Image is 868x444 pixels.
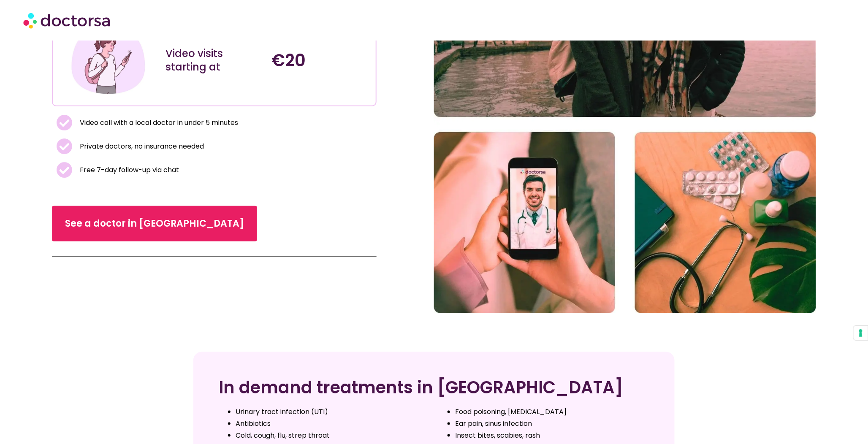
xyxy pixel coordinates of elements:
[455,430,649,441] li: Insect bites, scabies, rash
[272,50,370,70] h4: €20
[236,430,430,441] li: Cold, cough, flu, strep throat
[78,141,204,152] span: Private doctors, no insurance needed
[854,326,868,340] button: Your consent preferences for tracking technologies
[236,406,430,418] li: Urinary tract infection (UTI)
[69,21,147,99] img: Illustration depicting a young woman in a casual outfit, engaged with her smartphone. She has a p...
[52,206,257,241] a: See a doctor in [GEOGRAPHIC_DATA]
[455,418,649,430] li: Ear pain, sinus infection
[78,117,238,129] span: Video call with a local doctor in under 5 minutes
[236,418,430,430] li: Antibiotics
[78,164,179,176] span: Free 7-day follow-up via chat
[455,406,649,418] li: Food poisoning, [MEDICAL_DATA]
[165,47,263,74] div: Video visits starting at
[219,377,649,398] h2: In demand treatments in [GEOGRAPHIC_DATA]
[65,217,244,230] span: See a doctor in [GEOGRAPHIC_DATA]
